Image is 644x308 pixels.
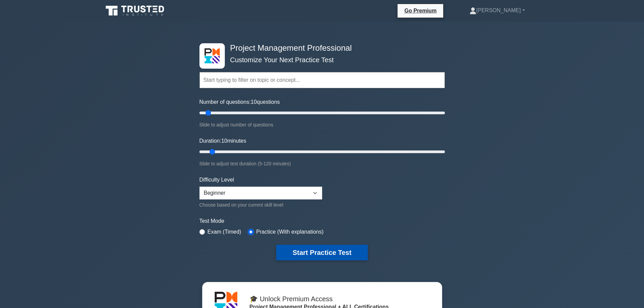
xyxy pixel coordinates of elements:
label: Number of questions: questions [199,98,280,106]
span: 10 [221,138,227,144]
label: Duration: minutes [199,137,246,145]
div: Choose based on your current skill level [199,201,322,209]
button: Start Practice Test [276,245,367,260]
h4: Project Management Professional [228,43,412,53]
div: Slide to adjust test duration (5-120 minutes) [199,160,445,168]
input: Start typing to filter on topic or concept... [199,72,445,88]
label: Difficulty Level [199,176,234,184]
label: Exam (Timed) [208,228,241,236]
div: Slide to adjust number of questions [199,121,445,129]
label: Test Mode [199,217,445,225]
span: 10 [251,99,257,105]
a: Go Premium [400,6,440,15]
label: Practice (With explanations) [256,228,324,236]
a: [PERSON_NAME] [453,4,541,17]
